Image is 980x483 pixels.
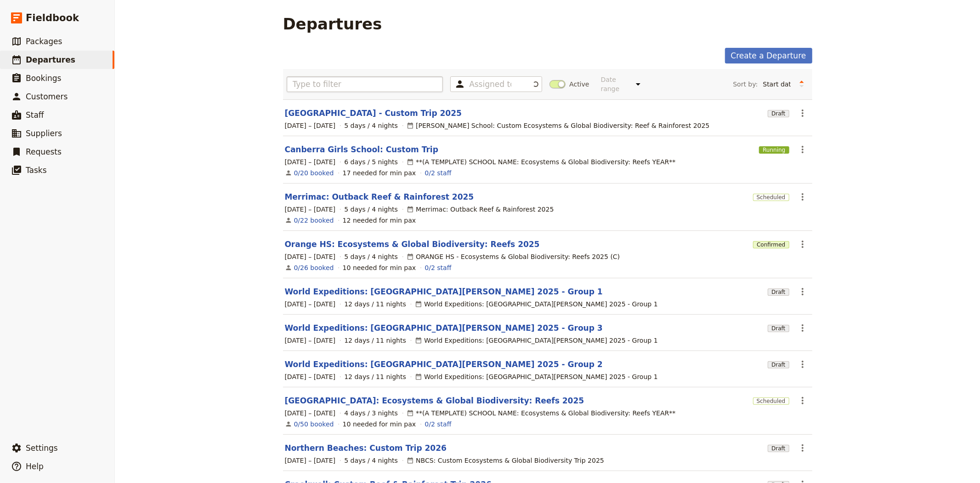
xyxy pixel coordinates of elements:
[795,320,810,336] button: Actions
[26,92,68,101] span: Customers
[294,216,334,225] a: View the bookings for this departure
[285,322,603,333] a: World Expeditions: [GEOGRAPHIC_DATA][PERSON_NAME] 2025 - Group 3
[26,129,62,138] span: Suppliers
[26,37,62,46] span: Packages
[344,372,406,381] span: 12 days / 11 nights
[733,80,758,89] span: Sort by:
[407,205,554,214] div: Merrimac: Outback Reef & Rainforest 2025
[26,11,79,25] span: Fieldbook
[285,252,336,261] span: [DATE] – [DATE]
[285,336,336,345] span: [DATE] – [DATE]
[753,397,789,405] span: Scheduled
[795,356,810,372] button: Actions
[26,110,44,120] span: Staff
[285,157,336,167] span: [DATE] – [DATE]
[725,48,812,63] a: Create a Departure
[344,252,398,261] span: 5 days / 4 nights
[344,299,406,309] span: 12 days / 11 nights
[285,456,336,465] span: [DATE] – [DATE]
[407,121,709,130] div: [PERSON_NAME] School: Custom Ecosystems & Global Biodiversity: Reef & Rainforest 2025
[283,15,382,33] h1: Departures
[294,168,334,178] a: View the bookings for this departure
[343,420,416,429] div: 10 needed for min pax
[287,76,443,92] input: Type to filter
[26,74,61,83] span: Bookings
[285,239,540,250] a: Orange HS: Ecosystems & Global Biodiversity: Reefs 2025
[753,241,789,248] span: Confirmed
[415,372,658,381] div: World Expeditions: [GEOGRAPHIC_DATA][PERSON_NAME] 2025 - Group 1
[285,372,336,381] span: [DATE] – [DATE]
[344,336,406,345] span: 12 days / 11 nights
[26,166,47,175] span: Tasks
[753,194,789,201] span: Scheduled
[344,121,398,130] span: 5 days / 4 nights
[759,77,795,91] select: Sort by:
[294,420,334,429] a: View the bookings for this departure
[795,189,810,205] button: Actions
[795,77,809,91] button: Change sort direction
[795,284,810,299] button: Actions
[344,408,398,418] span: 4 days / 3 nights
[407,252,620,261] div: ORANGE HS - Ecosystems & Global Biodiversity: Reefs 2025 (C)
[795,393,810,408] button: Actions
[343,216,416,225] div: 12 needed for min pax
[344,205,398,214] span: 5 days / 4 nights
[425,263,451,272] a: 0/2 staff
[285,121,336,130] span: [DATE] – [DATE]
[407,456,604,465] div: NBCS: Custom Ecosystems & Global Biodiversity Trip 2025
[795,440,810,456] button: Actions
[285,205,336,214] span: [DATE] – [DATE]
[768,110,789,117] span: Draft
[425,420,451,429] a: 0/2 staff
[768,288,789,296] span: Draft
[344,157,398,167] span: 6 days / 5 nights
[26,147,62,156] span: Requests
[343,168,416,178] div: 17 needed for min pax
[768,361,789,368] span: Draft
[415,299,658,309] div: World Expeditions: [GEOGRAPHIC_DATA][PERSON_NAME] 2025 - Group 1
[759,146,789,154] span: Running
[294,263,334,272] a: View the bookings for this departure
[285,108,462,119] a: [GEOGRAPHIC_DATA] - Custom Trip 2025
[26,55,75,64] span: Departures
[795,236,810,252] button: Actions
[285,286,603,297] a: World Expeditions: [GEOGRAPHIC_DATA][PERSON_NAME] 2025 - Group 1
[795,105,810,121] button: Actions
[285,144,439,155] a: Canberra Girls School: Custom Trip
[285,395,584,406] a: [GEOGRAPHIC_DATA]: Ecosystems & Global Biodiversity: Reefs 2025
[285,359,603,370] a: World Expeditions: [GEOGRAPHIC_DATA][PERSON_NAME] 2025 - Group 2
[26,462,44,471] span: Help
[569,80,589,89] span: Active
[407,408,675,418] div: **(A TEMPLATE) SCHOOL NAME: Ecosystems & Global Biodiversity: Reefs YEAR**
[407,157,675,167] div: **(A TEMPLATE) SCHOOL NAME: Ecosystems & Global Biodiversity: Reefs YEAR**
[285,443,447,454] a: Northern Beaches: Custom Trip 2026
[26,443,58,453] span: Settings
[425,168,451,178] a: 0/2 staff
[285,191,474,202] a: Merrimac: Outback Reef & Rainforest 2025
[768,445,789,452] span: Draft
[285,299,336,309] span: [DATE] – [DATE]
[285,408,336,418] span: [DATE] – [DATE]
[469,79,511,90] input: Assigned to
[344,456,398,465] span: 5 days / 4 nights
[795,142,810,157] button: Actions
[343,263,416,272] div: 10 needed for min pax
[415,336,658,345] div: World Expeditions: [GEOGRAPHIC_DATA][PERSON_NAME] 2025 - Group 1
[768,325,789,332] span: Draft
